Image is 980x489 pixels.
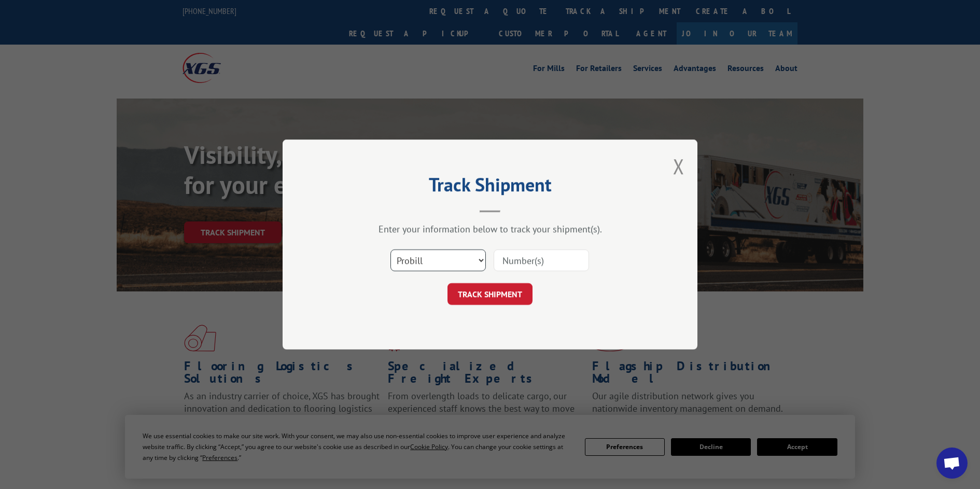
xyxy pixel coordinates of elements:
[334,223,646,235] div: Enter your information below to track your shipment(s).
[447,283,533,305] button: TRACK SHIPMENT
[936,448,968,479] div: Open chat
[334,177,646,197] h2: Track Shipment
[673,152,684,180] button: Close modal
[494,249,589,271] input: Number(s)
